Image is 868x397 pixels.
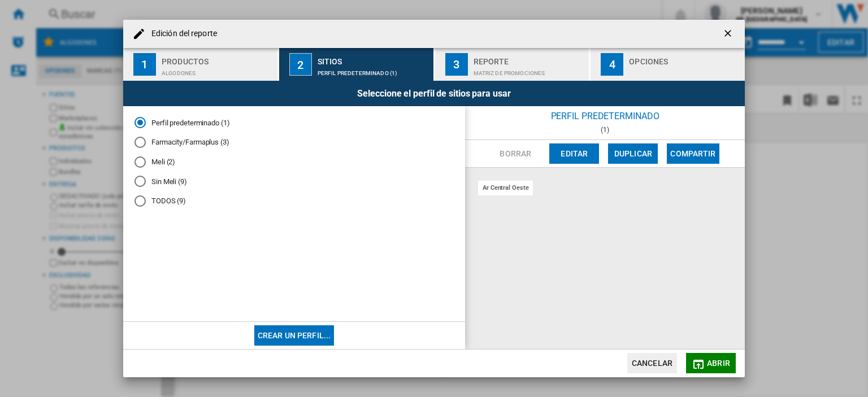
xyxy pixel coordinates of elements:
div: Reporte [474,53,585,64]
md-radio-button: Farmacity/Farmaplus (3) [134,137,454,148]
div: Seleccione el perfil de sitios para usar [123,81,745,106]
div: Productos [162,53,273,64]
button: 1 Productos Algodones [123,48,279,81]
div: Perfil predeterminado [465,106,745,126]
button: Editar [549,143,599,164]
div: Sitios [318,53,429,64]
button: Abrir [686,353,736,373]
div: Opciones [629,53,740,64]
button: Crear un perfil... [254,325,335,346]
button: 2 Sitios Perfil predeterminado (1) [279,48,435,81]
h4: Edición del reporte [146,28,217,40]
button: Borrar [491,143,540,164]
button: getI18NText('BUTTONS.CLOSE_DIALOG') [718,23,740,45]
ng-md-icon: getI18NText('BUTTONS.CLOSE_DIALOG') [722,28,736,41]
div: 2 [289,53,312,76]
button: 3 Reporte Matriz de PROMOCIONES [435,48,591,81]
div: 1 [133,53,156,76]
md-radio-button: Perfil predeterminado (1) [134,117,454,128]
div: 4 [601,53,623,76]
div: (1) [465,126,745,134]
div: Matriz de PROMOCIONES [474,64,585,76]
div: ar central oeste [478,181,533,195]
div: 3 [445,53,468,76]
button: 4 Opciones [591,48,745,81]
div: Perfil predeterminado (1) [318,64,429,76]
div: Algodones [162,64,273,76]
md-radio-button: Meli (2) [134,156,454,167]
span: Abrir [707,359,730,368]
md-radio-button: TODOS (9) [134,196,454,207]
button: Cancelar [627,353,677,373]
md-radio-button: Sin Meli (9) [134,176,454,187]
button: Compartir [667,143,719,164]
md-dialog: Edición del ... [123,20,745,377]
button: Duplicar [608,143,658,164]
